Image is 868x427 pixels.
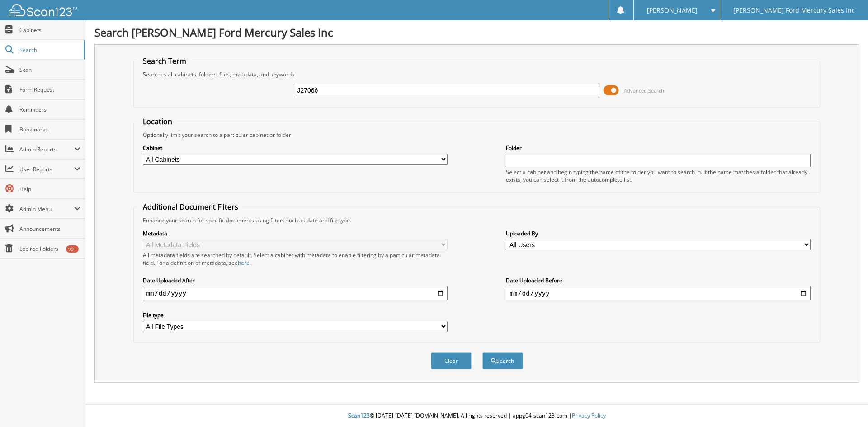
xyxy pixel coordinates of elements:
[94,25,859,40] h1: Search [PERSON_NAME] Ford Mercury Sales Inc
[506,230,811,237] label: Uploaded By
[506,277,811,284] label: Date Uploaded Before
[85,405,868,427] div: © [DATE]-[DATE] [DOMAIN_NAME]. All rights reserved | appg04-scan123-com |
[66,245,79,253] div: 99+
[138,117,177,127] legend: Location
[348,412,370,419] span: Scan123
[138,202,243,212] legend: Additional Document Filters
[143,286,448,300] input: start
[19,205,74,213] span: Admin Menu
[19,165,74,173] span: User Reports
[431,352,472,369] button: Clear
[506,144,811,152] label: Folder
[19,26,80,34] span: Cabinets
[143,144,448,152] label: Cabinet
[19,126,80,133] span: Bookmarks
[138,216,816,224] div: Enhance your search for specific documents using filters such as date and file type.
[647,8,698,13] span: [PERSON_NAME]
[238,259,250,267] a: here
[19,66,80,74] span: Scan
[19,106,80,113] span: Reminders
[138,70,816,78] div: Searches all cabinets, folders, files, metadata, and keywords
[823,384,868,427] iframe: Chat Widget
[143,311,448,319] label: File type
[19,86,80,94] span: Form Request
[19,185,80,193] span: Help
[506,168,811,183] div: Select a cabinet and begin typing the name of the folder you want to search in. If the name match...
[19,225,80,233] span: Announcements
[138,131,816,139] div: Optionally limit your search to a particular cabinet or folder
[143,230,448,237] label: Metadata
[482,352,523,369] button: Search
[143,277,448,284] label: Date Uploaded After
[572,412,606,419] a: Privacy Policy
[624,87,664,94] span: Advanced Search
[138,56,191,66] legend: Search Term
[9,4,77,16] img: scan123-logo-white.svg
[506,286,811,300] input: end
[19,46,79,54] span: Search
[19,245,80,253] span: Expired Folders
[143,251,448,267] div: All metadata fields are searched by default. Select a cabinet with metadata to enable filtering b...
[19,145,74,153] span: Admin Reports
[733,8,855,13] span: [PERSON_NAME] Ford Mercury Sales Inc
